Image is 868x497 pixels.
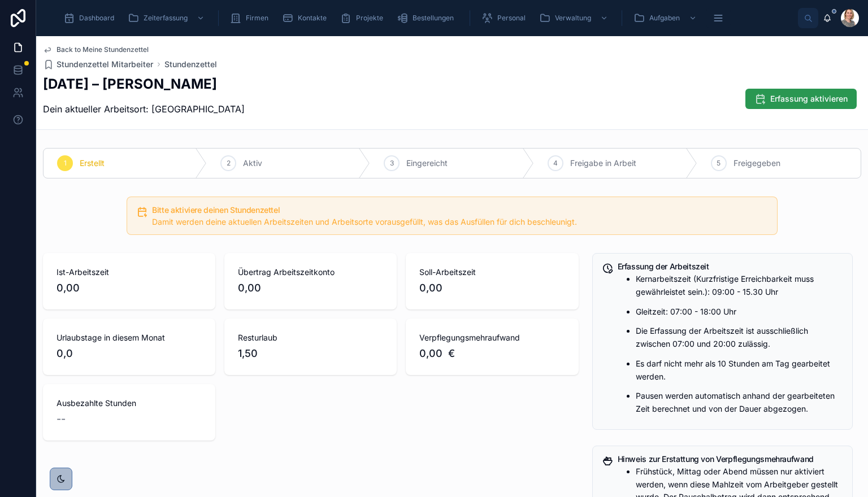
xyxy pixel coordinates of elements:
p: Pausen werden automatisch anhand der gearbeiteten Zeit berechnet und von der Dauer abgezogen. [636,390,844,416]
span: Stundenzettel Mitarbeiter [57,59,153,70]
span: 5 [717,159,721,168]
span: 0,00 [238,280,383,296]
a: Back to Meine Stundenzettel [43,45,149,54]
span: 4 [553,159,558,168]
span: 0,00 € [419,346,565,361]
span: Eingereicht [406,158,448,169]
span: Personal [497,14,526,23]
a: Zeiterfassung [124,8,210,28]
a: Firmen [227,8,276,28]
span: 0,00 [419,280,565,296]
span: Erfassung aktivieren [770,93,848,104]
a: Personal [478,8,533,28]
h5: Erfassung der Arbeitszeit [618,263,844,271]
span: Übertrag Arbeitszeitkonto [238,267,383,278]
a: Projekte [337,8,391,28]
span: Zeiterfassung [144,14,188,23]
span: Kontakte [298,14,327,23]
a: Kontakte [279,8,335,28]
span: -- [57,411,66,427]
a: Verwaltung [536,8,614,28]
span: 0,0 [57,346,202,361]
p: Gleitzeit: 07:00 - 18:00 Uhr [636,306,844,319]
p: Es darf nicht mehr als 10 Stunden am Tag gearbeitet werden. [636,358,844,383]
span: 2 [227,159,231,168]
a: Dashboard [60,8,122,28]
a: Stundenzettel [164,59,217,70]
span: Urlaubstage in diesem Monat [57,332,202,343]
span: Aktiv [243,158,262,169]
div: Damit werden deine aktuellen Arbeitszeiten und Arbeitsorte vorausgefüllt, was das Ausfüllen für d... [152,216,768,228]
span: 1,50 [238,346,383,361]
p: Die Erfassung der Arbeitszeit ist ausschließlich zwischen 07:00 und 20:00 zulässig. [636,325,844,351]
span: 3 [390,159,394,168]
a: Aufgaben [630,8,702,28]
span: Soll-Arbeitszeit [419,267,565,278]
span: Bestellungen [413,14,454,23]
span: Firmen [246,14,268,23]
span: Ausbezahlte Stunden [57,398,202,409]
span: Freigabe in Arbeit [570,158,636,169]
span: Resturlaub [238,332,383,343]
span: Back to Meine Stundenzettel [57,45,149,54]
span: Damit werden deine aktuellen Arbeitszeiten und Arbeitsorte vorausgefüllt, was das Ausfüllen für d... [152,217,577,226]
p: Kernarbeitszeit (Kurzfristige Erreichbarkeit muss gewährleistet sein.): 09:00 - 15.30 Uhr [636,273,844,299]
span: Dashboard [79,14,114,23]
a: Stundenzettel Mitarbeiter [43,59,153,70]
span: 1 [64,159,67,168]
div: * Kernarbeitszeit (Kurzfristige Erreichbarkeit muss gewährleistet sein.): 09:00 - 15.30 Uhr * Gle... [618,273,844,416]
span: Verwaltung [555,14,591,23]
span: 0,00 [57,280,202,296]
span: Erstellt [80,158,105,169]
div: scrollable content [54,6,798,30]
p: Dein aktueller Arbeitsort: [GEOGRAPHIC_DATA] [43,102,245,116]
span: Freigegeben [734,158,780,169]
span: Projekte [356,14,383,23]
span: Aufgaben [649,14,680,23]
h5: Bitte aktiviere deinen Stundenzettel [152,206,768,214]
span: Verpflegungsmehraufwand [419,332,565,343]
span: Ist-Arbeitszeit [57,267,202,278]
h2: [DATE] – [PERSON_NAME] [43,75,245,93]
h5: Hinweis zur Erstattung von Verpflegungsmehraufwand [618,455,844,463]
button: Erfassung aktivieren [745,89,857,109]
a: Bestellungen [393,8,462,28]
